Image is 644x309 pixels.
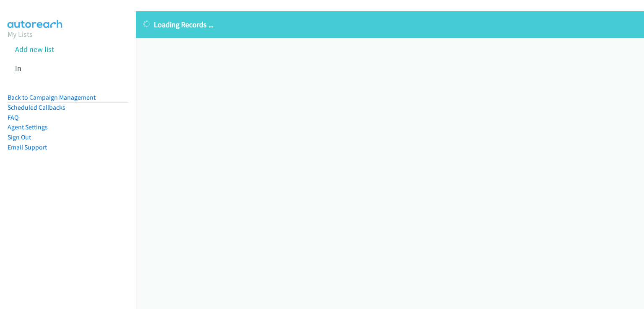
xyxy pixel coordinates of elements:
a: Back to Campaign Management [8,93,96,101]
a: Agent Settings [8,123,48,131]
a: In [15,63,21,73]
p: Loading Records ... [143,19,636,30]
a: Email Support [8,143,47,151]
a: FAQ [8,113,18,121]
a: Scheduled Callbacks [8,103,65,111]
a: Add new list [15,44,54,54]
a: Sign Out [8,133,31,141]
a: My Lists [8,29,33,39]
